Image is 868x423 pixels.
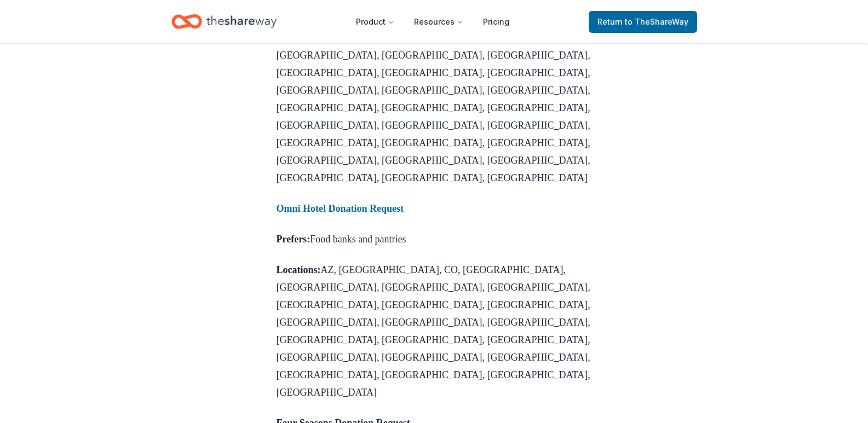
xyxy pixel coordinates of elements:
nav: Main [347,9,518,34]
span: Return [597,15,688,28]
button: Product [347,11,403,33]
p: Food banks and pantries [277,230,592,248]
a: Returnto TheShareWay [589,11,697,33]
a: Pricing [474,11,518,33]
a: Home [171,9,277,34]
p: AZ, [GEOGRAPHIC_DATA], CO, [GEOGRAPHIC_DATA], [GEOGRAPHIC_DATA], [GEOGRAPHIC_DATA], [GEOGRAPHIC_D... [277,261,592,401]
button: Resources [405,11,472,33]
strong: Prefers: [277,234,311,245]
a: Omni Hotel Donation Request [277,203,404,214]
span: to TheShareWay [625,17,688,26]
strong: Locations: [277,264,321,275]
